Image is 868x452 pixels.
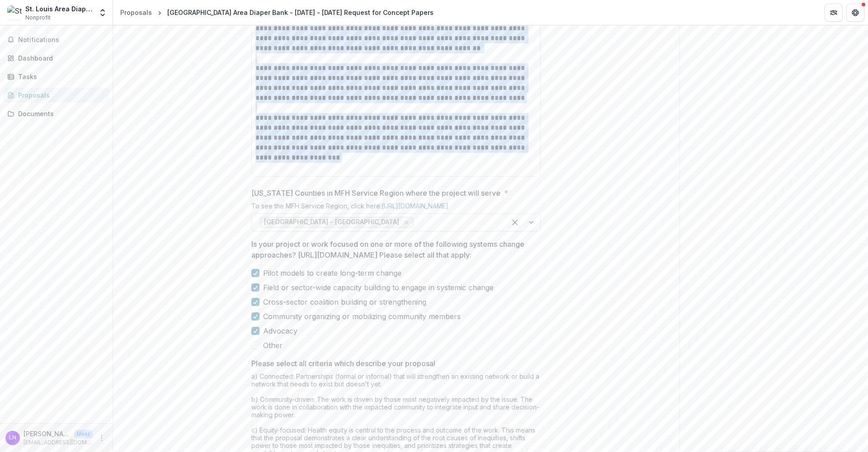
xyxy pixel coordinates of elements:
span: Nonprofit [25,14,51,22]
span: Other [263,340,283,351]
div: Dashboard [18,53,102,63]
button: Notifications [4,33,109,47]
div: Lee Nave [9,435,16,441]
a: Tasks [4,69,109,84]
nav: breadcrumb [117,6,437,19]
a: [URL][DOMAIN_NAME] [382,202,448,210]
p: Please select all criteria which describe your proposal [251,358,435,369]
span: Cross-sector coalition building or strengthening [263,297,426,307]
div: [GEOGRAPHIC_DATA] Area Diaper Bank - [DATE] - [DATE] Request for Concept Papers [167,8,434,17]
a: Documents [4,106,109,121]
span: Advocacy [263,325,297,336]
span: Field or sector-wide capacity building to engage in systemic change [263,282,494,293]
div: Clear selected options [508,215,522,230]
a: Dashboard [4,51,109,66]
p: [PERSON_NAME] [24,429,71,438]
button: Partners [825,4,843,22]
div: Proposals [120,8,152,17]
div: Tasks [18,72,102,81]
p: User [74,430,93,438]
a: Proposals [4,88,109,103]
a: Proposals [117,6,156,19]
div: Proposals [18,90,102,100]
span: Pilot models to create long-term change [263,268,401,278]
div: St. Louis Area Diaper Bank [25,4,93,14]
button: More [96,433,107,443]
button: Open entity switcher [96,4,109,22]
img: St. Louis Area Diaper Bank [7,5,22,20]
div: Remove Saint Louis Metropolitan Region - St. Louis County [402,218,411,227]
button: Get Help [846,4,864,22]
div: To see the MFH Service Region, click here: [251,202,541,213]
span: Community organizing or mobilizing community members [263,311,461,322]
div: Documents [18,109,102,118]
p: Is your project or work focused on one or more of the following systems change approaches? [URL][... [251,239,535,260]
p: [US_STATE] Counties in MFH Service Region where the project will serve [251,188,500,198]
span: [GEOGRAPHIC_DATA] - [GEOGRAPHIC_DATA] [264,218,399,226]
p: [EMAIL_ADDRESS][DOMAIN_NAME] [24,438,93,447]
span: Notifications [18,36,105,44]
